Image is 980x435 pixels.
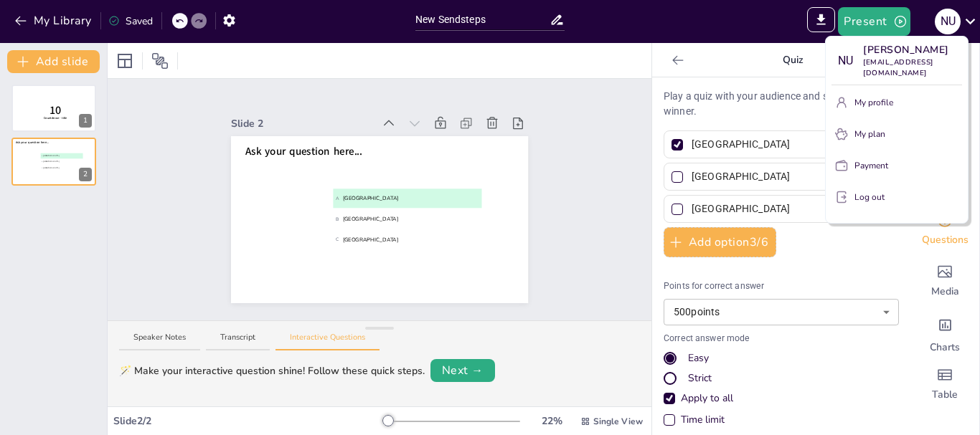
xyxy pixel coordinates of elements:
button: Log out [831,186,962,209]
p: Payment [854,159,888,172]
p: [PERSON_NAME] [863,42,962,57]
button: My plan [831,123,962,145]
div: N U [831,48,857,74]
p: My profile [854,96,893,109]
button: My profile [831,91,962,114]
p: [EMAIL_ADDRESS][DOMAIN_NAME] [863,57,962,79]
button: Payment [831,154,962,177]
p: Log out [854,191,885,204]
p: My plan [854,128,885,140]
